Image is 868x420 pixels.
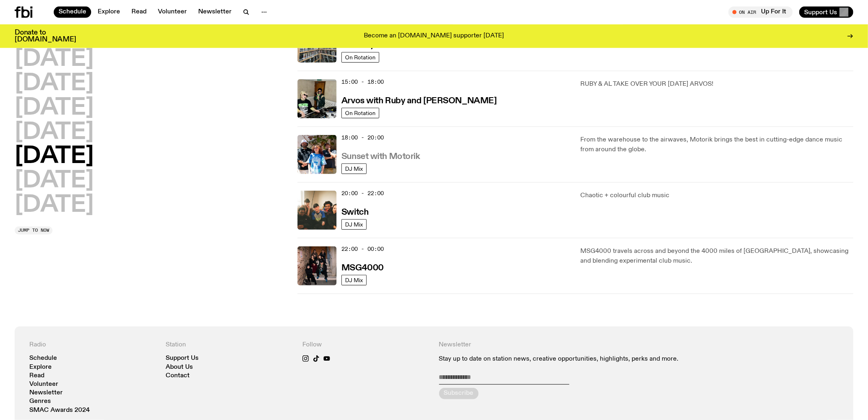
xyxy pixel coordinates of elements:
a: DJ Mix [341,219,367,230]
a: MSG4000 [341,262,384,272]
h3: Sunset with Motorik [341,152,420,161]
span: DJ Mix [345,165,363,172]
button: [DATE] [15,194,94,217]
p: MSG4000 travels across and beyond the 4000 miles of [GEOGRAPHIC_DATA], showcasing and blending ex... [580,246,853,266]
p: From the warehouse to the airwaves, Motorik brings the best in cutting-edge dance music from arou... [580,135,853,155]
img: Andrew, Reenie, and Pat stand in a row, smiling at the camera, in dappled light with a vine leafe... [297,135,337,174]
button: [DATE] [15,121,94,144]
button: [DATE] [15,145,94,168]
h4: Follow [302,341,429,349]
a: About Us [166,364,193,370]
button: Support Us [799,7,853,18]
a: Read [29,373,44,379]
p: RUBY & AL TAKE OVER YOUR [DATE] ARVOS! [580,79,853,89]
p: Stay up to date on station news, creative opportunities, highlights, perks and more. [439,355,702,363]
a: Newsletter [193,7,236,18]
span: DJ Mix [345,277,363,283]
button: On AirUp For It [728,7,793,18]
span: 15:00 - 18:00 [341,78,384,86]
a: Schedule [54,7,91,18]
h4: Station [166,341,293,349]
a: Support Us [166,355,199,361]
button: Subscribe [439,388,479,399]
h3: MSG4000 [341,264,384,272]
img: Ruby wears a Collarbones t shirt and pretends to play the DJ decks, Al sings into a pringles can.... [297,79,337,118]
h3: Arvos with Ruby and [PERSON_NAME] [341,97,496,105]
p: Become an [DOMAIN_NAME] supporter [DATE] [364,33,504,40]
a: On Rotation [341,108,379,118]
a: Schedule [29,355,57,361]
button: [DATE] [15,97,94,120]
span: Jump to now [18,228,49,233]
a: DJ Mix [341,163,367,174]
a: SMAC Awards 2024 [29,407,90,413]
a: Explore [93,7,125,18]
span: 20:00 - 22:00 [341,189,384,197]
h4: Newsletter [439,341,702,349]
h3: Switch [341,208,368,217]
button: [DATE] [15,72,94,95]
h3: Donate to [DOMAIN_NAME] [15,29,76,43]
button: [DATE] [15,48,94,71]
span: DJ Mix [345,221,363,227]
img: A warm film photo of the switch team sitting close together. from left to right: Cedar, Lau, Sand... [297,191,337,230]
a: Read [127,7,151,18]
a: Contact [166,373,190,379]
button: [DATE] [15,170,94,192]
a: DJ Mix [341,275,367,285]
span: On Rotation [345,54,376,60]
a: Genres [29,398,51,405]
a: Explore [29,364,52,370]
a: Volunteer [153,7,192,18]
a: Volunteer [29,381,58,387]
button: Jump to now [15,226,52,235]
span: On Rotation [345,110,376,116]
a: Switch [341,207,368,217]
a: Newsletter [29,390,63,396]
a: On Rotation [341,52,379,63]
span: Support Us [804,9,837,16]
h4: Radio [29,341,156,349]
p: Chaotic + colourful club music [580,191,853,200]
a: Arvos with Ruby and [PERSON_NAME] [341,95,496,105]
span: 22:00 - 00:00 [341,245,384,253]
span: 18:00 - 20:00 [341,134,384,141]
a: Sunset with Motorik [341,151,420,161]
